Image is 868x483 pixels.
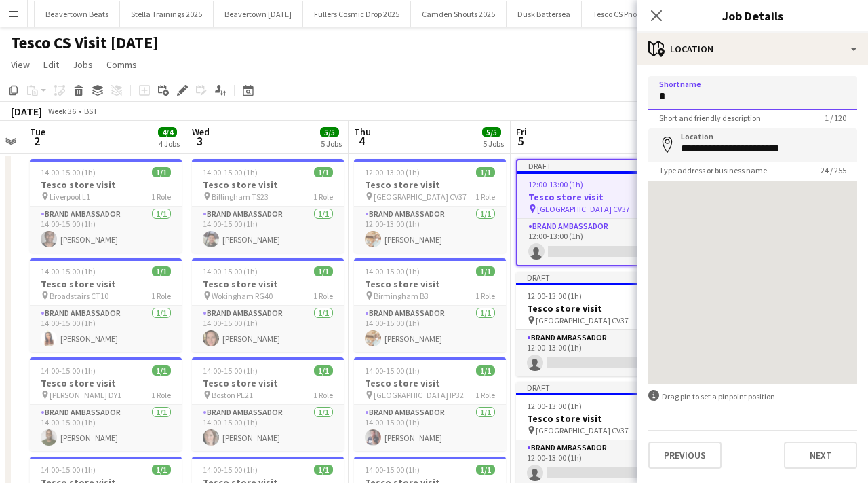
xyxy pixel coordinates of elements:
span: 2 [28,133,45,149]
span: 1 Role [313,390,333,400]
h3: Tesco store visit [30,179,182,191]
app-job-card: 14:00-15:00 (1h)1/1Tesco store visit [GEOGRAPHIC_DATA] IP321 RoleBrand Ambassador1/114:00-15:00 (... [354,357,506,451]
h1: Tesco CS Visit [DATE] [11,33,159,53]
app-card-role: Brand Ambassador1/114:00-15:00 (1h)[PERSON_NAME] [30,306,182,352]
span: 1/1 [152,365,171,376]
span: 14:00-15:00 (1h) [365,266,420,276]
button: Next [784,442,857,469]
app-card-role: Brand Ambassador1/114:00-15:00 (1h)[PERSON_NAME] [354,306,506,352]
div: 14:00-15:00 (1h)1/1Tesco store visit Wokingham RG401 RoleBrand Ambassador1/114:00-15:00 (1h)[PERS... [192,258,344,352]
span: 1 Role [636,204,656,214]
span: 14:00-15:00 (1h) [365,465,420,475]
div: Drag pin to set a pinpoint position [648,390,857,403]
span: 1 Role [151,390,171,400]
span: 1/1 [476,167,495,177]
span: 1/1 [314,266,333,276]
span: Billingham TS23 [212,192,269,202]
span: 14:00-15:00 (1h) [203,266,258,276]
span: Thu [354,126,371,138]
a: Comms [101,56,142,73]
span: 1 Role [151,192,171,202]
span: Short and friendly description [648,113,772,123]
button: Stella Trainings 2025 [120,1,214,27]
span: 14:00-15:00 (1h) [41,365,96,376]
span: 14:00-15:00 (1h) [365,365,420,376]
div: Draft [517,160,667,171]
app-card-role: Brand Ambassador1/114:00-15:00 (1h)[PERSON_NAME] [30,207,182,253]
app-card-role: Brand Ambassador1/114:00-15:00 (1h)[PERSON_NAME] [354,405,506,451]
span: 0/1 [637,179,656,190]
span: 14:00-15:00 (1h) [41,266,96,276]
div: 4 Jobs [159,139,180,149]
span: 1/1 [314,365,333,376]
app-card-role: Brand Ambassador1/114:00-15:00 (1h)[PERSON_NAME] [192,405,344,451]
h3: Tesco store visit [30,278,182,290]
span: 1 Role [313,291,333,301]
span: 5/5 [482,127,501,137]
h3: Tesco store visit [354,179,506,191]
div: 5 Jobs [483,139,504,149]
span: 12:00-13:00 (1h) [365,167,420,177]
span: [GEOGRAPHIC_DATA] CV37 [536,425,629,435]
div: Location [637,33,868,65]
span: View [11,58,30,71]
span: 1/1 [476,266,495,276]
app-job-card: 14:00-15:00 (1h)1/1Tesco store visit [PERSON_NAME] DY11 RoleBrand Ambassador1/114:00-15:00 (1h)[P... [30,357,182,451]
span: 12:00-13:00 (1h) [527,291,582,301]
h3: Tesco store visit [516,302,668,315]
app-job-card: 14:00-15:00 (1h)1/1Tesco store visit Billingham TS231 RoleBrand Ambassador1/114:00-15:00 (1h)[PER... [192,159,344,253]
span: Liverpool L1 [50,192,90,202]
span: 1/1 [152,465,171,475]
div: 12:00-13:00 (1h)1/1Tesco store visit [GEOGRAPHIC_DATA] CV371 RoleBrand Ambassador1/112:00-13:00 (... [354,159,506,253]
div: Draft [516,382,668,393]
span: 14:00-15:00 (1h) [203,167,258,177]
span: 14:00-15:00 (1h) [203,365,258,376]
h3: Tesco store visit [354,377,506,389]
a: View [5,56,35,73]
app-job-card: 14:00-15:00 (1h)1/1Tesco store visit Liverpool L11 RoleBrand Ambassador1/114:00-15:00 (1h)[PERSON... [30,159,182,253]
span: Fri [516,126,527,138]
span: Birmingham B3 [374,291,429,301]
span: 1/1 [314,167,333,177]
h3: Tesco store visit [192,377,344,389]
app-job-card: Draft12:00-13:00 (1h)0/1Tesco store visit [GEOGRAPHIC_DATA] CV371 RoleBrand Ambassador0/112:00-13... [516,159,668,266]
span: 12:00-13:00 (1h) [528,179,583,190]
span: 4/4 [158,127,177,137]
span: Jobs [73,58,93,71]
span: 14:00-15:00 (1h) [41,465,96,475]
app-card-role: Brand Ambassador1/114:00-15:00 (1h)[PERSON_NAME] [192,306,344,352]
span: 1/1 [314,465,333,475]
button: Fullers Cosmic Drop 2025 [303,1,411,27]
span: 1 / 120 [814,113,857,123]
button: Camden Shouts 2025 [411,1,507,27]
button: Previous [648,442,722,469]
span: 1 Role [475,192,495,202]
button: Beavertown Beats [35,1,120,27]
h3: Tesco store visit [354,278,506,290]
span: Boston PE21 [212,390,253,400]
span: 14:00-15:00 (1h) [203,465,258,475]
span: Broadstairs CT10 [50,291,108,301]
span: Wed [192,126,210,138]
app-job-card: Draft12:00-13:00 (1h)0/1Tesco store visit [GEOGRAPHIC_DATA] CV371 RoleBrand Ambassador0/112:00-13... [516,272,668,376]
span: Wokingham RG40 [212,291,273,301]
span: Type address or business name [648,165,778,175]
button: Beavertown [DATE] [214,1,303,27]
app-card-role: Brand Ambassador1/114:00-15:00 (1h)[PERSON_NAME] [30,405,182,451]
div: 14:00-15:00 (1h)1/1Tesco store visit Birmingham B31 RoleBrand Ambassador1/114:00-15:00 (1h)[PERSO... [354,258,506,352]
span: [GEOGRAPHIC_DATA] CV37 [537,204,630,214]
span: 4 [352,133,371,149]
span: 1 Role [151,291,171,301]
span: 3 [190,133,210,149]
span: [GEOGRAPHIC_DATA] CV37 [536,315,629,325]
div: 14:00-15:00 (1h)1/1Tesco store visit Broadstairs CT101 RoleBrand Ambassador1/114:00-15:00 (1h)[PE... [30,258,182,352]
button: Tesco CS Photography [DATE] [582,1,705,27]
h3: Tesco store visit [517,191,667,203]
span: [GEOGRAPHIC_DATA] IP32 [374,390,464,400]
span: 14:00-15:00 (1h) [41,167,96,177]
